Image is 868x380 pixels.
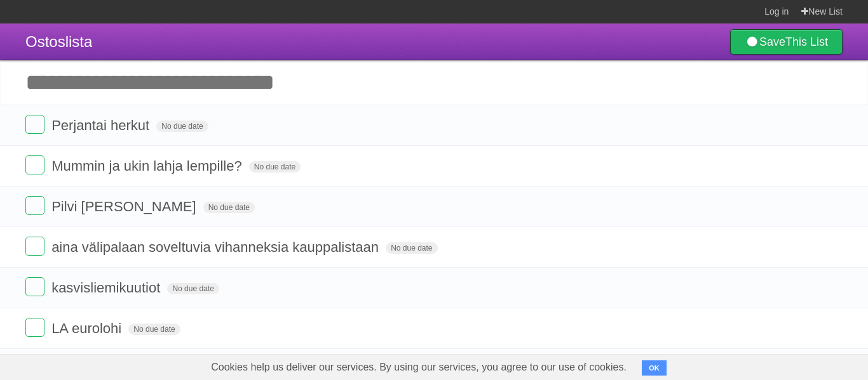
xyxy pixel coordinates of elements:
label: Done [25,196,44,215]
span: No due date [386,242,437,254]
label: Done [25,237,44,256]
span: No due date [249,161,301,173]
span: Cookies help us deliver our services. By using our services, you agree to our use of cookies. [198,355,639,380]
button: OK [642,360,667,376]
label: Done [25,155,44,174]
b: This List [785,36,828,48]
span: Ostoslista [25,33,92,50]
label: Done [25,277,44,296]
label: Done [25,115,44,134]
span: Perjantai herkut [51,117,153,133]
span: Mummin ja ukin lahja lempille? [51,158,245,174]
span: No due date [167,283,219,294]
span: No due date [203,202,255,213]
span: No due date [156,121,208,132]
span: LA eurolohi [51,320,125,336]
span: kasvisliemikuutiot [51,280,163,296]
span: Pilvi [PERSON_NAME] [51,199,199,214]
span: aina välipalaan soveltuvia vihanneksia kauppalistaan [51,239,382,255]
span: No due date [128,324,180,335]
a: SaveThis List [730,29,843,55]
label: Done [25,318,44,337]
